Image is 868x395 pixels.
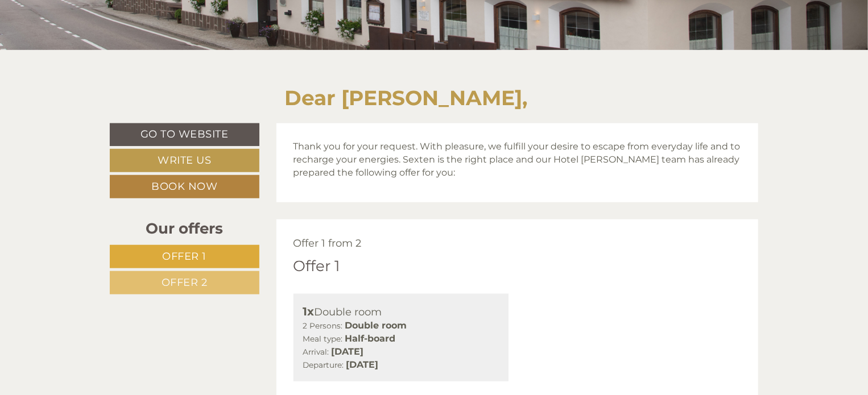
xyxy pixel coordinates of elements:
p: Thank you for your request. With pleasure, we fulfill your desire to escape from everyday life an... [294,140,742,180]
div: Hello, how can we help you? [9,31,152,65]
a: Book now [110,175,259,198]
div: Our offers [110,218,259,239]
span: Offer 1 [163,250,207,263]
span: Offer 1 from 2 [294,237,362,250]
small: Meal type: [303,334,343,343]
div: Hotel Mondschein [17,33,146,42]
small: 2 Persons: [303,321,343,330]
div: [DATE] [202,9,246,28]
a: Go to website [110,123,259,146]
b: 1x [303,305,315,318]
button: Send [382,296,448,319]
div: Offer 1 [294,256,340,277]
b: [DATE] [332,346,364,357]
b: Double room [345,320,407,331]
div: Double room [303,303,499,320]
b: [DATE] [346,359,379,370]
b: Half-board [345,333,396,344]
small: Departure: [303,360,344,369]
small: Arrival: [303,347,329,356]
h1: Dear [PERSON_NAME], [285,87,528,110]
a: Write us [110,149,259,172]
small: 19:33 [17,55,146,63]
span: Offer 2 [162,276,208,289]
